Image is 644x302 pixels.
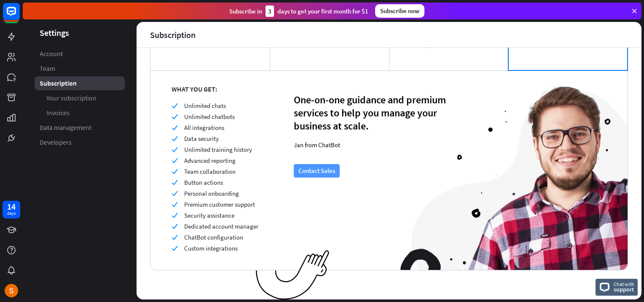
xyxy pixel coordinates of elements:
[3,201,20,218] a: 14 days
[184,222,258,230] span: Dedicated account manager
[172,168,178,175] i: check
[172,135,178,142] i: check
[184,156,236,164] span: Advanced reporting
[35,62,125,75] a: Team
[172,146,178,153] i: check
[184,244,238,252] span: Custom integrations
[46,94,97,102] span: Your subscription
[184,113,235,121] span: Unlimited chatbots
[35,47,125,61] a: Account
[184,102,226,110] span: Unlimited chats
[256,250,330,300] img: ec979a0a656117aaf919.png
[266,5,274,17] div: 3
[172,179,178,186] i: check
[172,234,178,240] i: check
[172,102,178,109] i: check
[40,49,63,58] span: Account
[7,210,16,216] div: days
[35,106,125,120] a: Invoices
[46,108,70,117] span: Invoices
[172,113,178,120] i: check
[35,121,125,135] a: Data management
[7,3,32,29] button: Open LiveChat chat widget
[294,164,340,178] button: Contact Sales
[229,5,368,17] div: Subscribe in days to get your first month for $1
[172,124,178,131] i: check
[614,286,634,293] span: support
[184,233,243,241] span: ChatBot configuration
[172,190,178,197] i: check
[184,189,239,197] span: Personal onboarding
[23,27,137,38] header: Settings
[184,211,234,219] span: Security assistance
[172,245,178,251] i: check
[172,85,294,93] div: WHAT YOU GET:
[184,146,252,154] span: Unlimited training history
[614,280,634,288] span: Chat with
[184,167,236,175] span: Team collaboration
[375,4,424,18] div: Subscribe now
[7,203,16,210] div: 14
[184,124,224,132] span: All integrations
[35,135,125,149] a: Developers
[184,200,255,208] span: Premium customer support
[40,64,55,73] span: Team
[172,201,178,208] i: check
[40,79,77,88] span: Subscription
[294,93,450,132] div: One-on-one guidance and premium services to help you manage your business at scale.
[35,91,125,105] a: Your subscription
[294,141,450,149] div: Jan from ChatBot
[172,223,178,229] i: check
[40,123,91,132] span: Data management
[172,212,178,218] i: check
[184,178,223,186] span: Button actions
[150,30,196,40] div: Subscription
[184,135,219,143] span: Data security
[40,138,72,147] span: Developers
[172,157,178,164] i: check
